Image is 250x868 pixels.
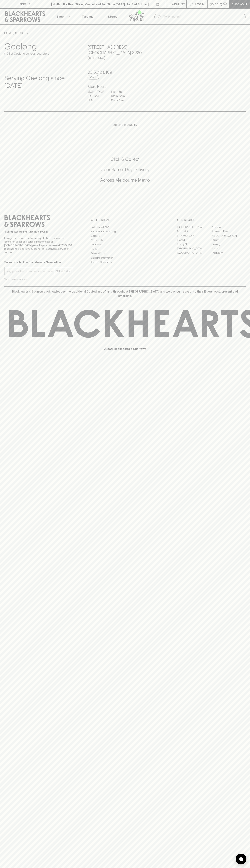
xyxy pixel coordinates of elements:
img: bubble-icon [239,857,243,861]
h6: Store Hours [88,84,162,89]
div: Call to action block [4,142,246,202]
p: Shop [56,14,64,19]
p: SUBSCRIBE [56,269,71,273]
p: Set Geelong as your local store [9,51,49,56]
a: Brunswick [177,229,211,233]
button: Shop [50,9,75,24]
h5: Click & Collect [4,156,246,162]
p: It is against the law to sell or supply alcohol to, or to obtain alcohol on behalf of a person un... [4,236,73,254]
p: Loading products... [4,123,246,127]
p: $0.00 [210,2,218,6]
p: SUN [88,98,105,102]
a: [GEOGRAPHIC_DATA] [177,251,211,255]
h5: [STREET_ADDRESS] , [GEOGRAPHIC_DATA] 3220 [88,44,162,56]
a: Prahran [211,246,246,251]
a: Elwood [177,238,211,242]
h3: Geelong [4,41,79,51]
a: Business & Bulk Gifting [91,229,159,234]
input: e.g. jane@blackheartsandsparrows.com.au [7,268,55,274]
p: MON - THUR [88,89,105,94]
p: Subscribe to The Blackhearts Newsletter [4,260,73,264]
a: STORES [15,31,26,35]
h4: Serving Geelong since [DATE] [4,74,79,89]
strong: Liquor License #32064953 [39,244,72,247]
a: Brunswick West [177,233,211,238]
p: FRI - SAT [88,94,105,98]
button: SUBSCRIBE [55,267,73,275]
p: We will never spam you [4,277,73,281]
a: Braddon [211,225,246,229]
a: HOME [4,31,13,35]
a: Brunswick East [211,229,246,233]
a: Contact Us [91,238,159,242]
a: Stores [100,9,125,24]
p: 11am - 7pm [111,98,129,102]
p: Wishlist [172,2,185,6]
a: [GEOGRAPHIC_DATA] [177,246,211,251]
h5: Uber Same-Day Delivery [4,167,246,173]
a: Geelong [211,242,246,246]
p: Tastings [82,14,93,19]
p: Sibling owned and run since [DATE] [4,230,73,233]
p: OTHER AREAS [91,218,159,222]
h5: Across Melbourne Metro [4,177,246,183]
p: Checkout [231,2,247,6]
p: 10am - 8pm [111,94,129,98]
a: Gift Cards [91,243,159,247]
a: Directions [88,56,105,60]
a: Tastings [75,9,100,24]
a: Careers [91,234,159,238]
a: FAQ's [91,247,159,251]
a: Fitzroy North [177,242,211,246]
p: FIND US [19,2,31,6]
p: Stores [108,14,117,19]
p: Blackhearts & Sparrows acknowledges the traditional Custodians of land throughout [GEOGRAPHIC_DAT... [7,289,243,298]
a: [GEOGRAPHIC_DATA] [177,225,211,229]
a: Bottle Drop FAQ's [91,225,159,229]
p: OUR STORES [177,218,246,222]
h5: 03 5242 8109 [88,69,162,75]
p: Login [195,2,204,6]
a: Shipping Information [91,256,159,260]
a: Fitzroy [211,238,246,242]
a: Thornbury [211,251,246,255]
a: Privacy Policy [91,251,159,256]
a: Terms & Conditions [91,260,159,264]
a: Call [88,75,99,79]
a: [GEOGRAPHIC_DATA] [211,233,246,238]
input: Try "Pinot noir" [163,14,243,20]
p: 11am - 8pm [111,89,129,94]
p: 0 [224,3,226,5]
